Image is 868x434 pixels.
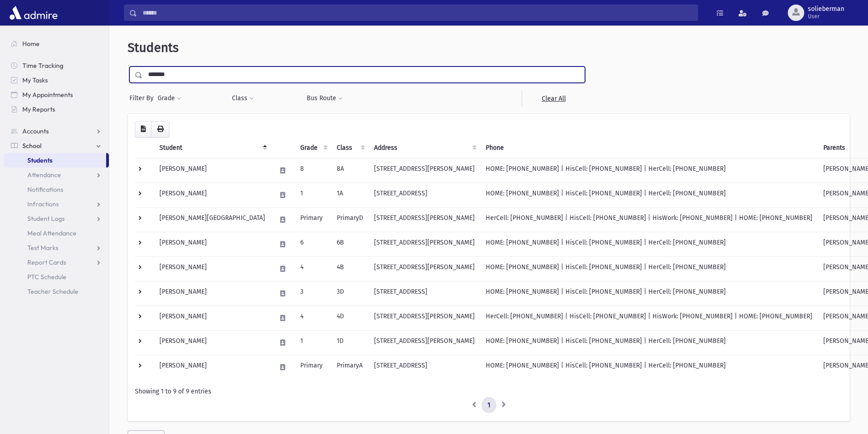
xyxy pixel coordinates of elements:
td: 4B [331,256,369,281]
td: Primary [295,207,331,232]
td: [PERSON_NAME] [154,256,271,281]
span: Students [128,40,179,55]
button: Class [231,90,254,107]
span: PTC Schedule [27,273,67,281]
td: [STREET_ADDRESS] [369,281,480,306]
td: 4D [331,306,369,330]
span: My Appointments [22,91,73,99]
a: My Appointments [4,87,109,102]
td: 6B [331,232,369,256]
td: 3D [331,281,369,306]
a: Meal Attendance [4,226,109,240]
a: Clear All [522,90,585,107]
td: HOME: [PHONE_NUMBER] | HisCell: [PHONE_NUMBER] | HerCell: [PHONE_NUMBER] [480,232,818,256]
span: Meal Attendance [27,229,77,237]
td: [STREET_ADDRESS][PERSON_NAME] [369,158,480,183]
span: Time Tracking [22,61,63,70]
td: HOME: [PHONE_NUMBER] | HisCell: [PHONE_NUMBER] | HerCell: [PHONE_NUMBER] [480,158,818,183]
td: HerCell: [PHONE_NUMBER] | HisCell: [PHONE_NUMBER] | HisWork: [PHONE_NUMBER] | HOME: [PHONE_NUMBER] [480,207,818,232]
span: Teacher Schedule [27,287,78,296]
img: AdmirePro [7,4,60,22]
a: Time Tracking [4,58,109,73]
a: School [4,138,109,153]
span: School [22,142,41,150]
a: My Reports [4,102,109,117]
a: Test Marks [4,240,109,255]
td: [STREET_ADDRESS] [369,355,480,379]
span: Students [27,156,52,164]
td: HOME: [PHONE_NUMBER] | HisCell: [PHONE_NUMBER] | HerCell: [PHONE_NUMBER] [480,183,818,207]
span: Test Marks [27,244,58,252]
th: Address: activate to sort column ascending [369,138,480,158]
span: Attendance [27,171,61,179]
td: [STREET_ADDRESS][PERSON_NAME] [369,256,480,281]
span: Notifications [27,185,63,194]
th: Class: activate to sort column ascending [331,138,369,158]
td: [PERSON_NAME] [154,330,271,355]
a: Students [4,153,106,168]
button: CSV [135,121,152,138]
a: Student Logs [4,211,109,226]
a: Infractions [4,197,109,211]
td: 4 [295,256,331,281]
div: Showing 1 to 9 of 9 entries [135,387,842,396]
td: [STREET_ADDRESS][PERSON_NAME] [369,330,480,355]
td: [PERSON_NAME][GEOGRAPHIC_DATA] [154,207,271,232]
span: Student Logs [27,214,65,223]
button: Bus Route [306,90,343,107]
a: Notifications [4,182,109,197]
span: Filter By [129,93,157,103]
td: HOME: [PHONE_NUMBER] | HisCell: [PHONE_NUMBER] | HerCell: [PHONE_NUMBER] [480,256,818,281]
td: 6 [295,232,331,256]
span: User [808,13,844,20]
td: [PERSON_NAME] [154,232,271,256]
span: Report Cards [27,258,66,266]
span: My Reports [22,105,55,113]
td: [PERSON_NAME] [154,183,271,207]
td: 3 [295,281,331,306]
td: [PERSON_NAME] [154,306,271,330]
span: My Tasks [22,76,48,84]
button: Grade [157,90,182,107]
a: Attendance [4,168,109,182]
td: HOME: [PHONE_NUMBER] | HisCell: [PHONE_NUMBER] | HerCell: [PHONE_NUMBER] [480,330,818,355]
td: PrimaryD [331,207,369,232]
button: Print [151,121,169,138]
td: 8 [295,158,331,183]
th: Grade: activate to sort column ascending [295,138,331,158]
td: [STREET_ADDRESS][PERSON_NAME] [369,232,480,256]
a: Home [4,36,109,51]
a: Accounts [4,124,109,138]
span: Infractions [27,200,59,208]
a: PTC Schedule [4,270,109,284]
td: HerCell: [PHONE_NUMBER] | HisCell: [PHONE_NUMBER] | HisWork: [PHONE_NUMBER] | HOME: [PHONE_NUMBER] [480,306,818,330]
td: 1A [331,183,369,207]
a: 1 [482,397,496,414]
td: 1 [295,183,331,207]
td: HOME: [PHONE_NUMBER] | HisCell: [PHONE_NUMBER] | HerCell: [PHONE_NUMBER] [480,281,818,306]
td: [PERSON_NAME] [154,355,271,379]
td: 4 [295,306,331,330]
th: Phone [480,138,818,158]
a: My Tasks [4,73,109,87]
input: Search [137,5,698,21]
a: Report Cards [4,255,109,270]
td: HOME: [PHONE_NUMBER] | HisCell: [PHONE_NUMBER] | HerCell: [PHONE_NUMBER] [480,355,818,379]
td: 8A [331,158,369,183]
td: 1D [331,330,369,355]
td: [STREET_ADDRESS] [369,183,480,207]
span: solieberman [808,5,844,13]
a: Teacher Schedule [4,284,109,299]
span: Accounts [22,127,49,135]
td: [STREET_ADDRESS][PERSON_NAME] [369,207,480,232]
th: Student: activate to sort column descending [154,138,271,158]
span: Home [22,40,40,48]
td: PrimaryA [331,355,369,379]
td: Primary [295,355,331,379]
td: [PERSON_NAME] [154,158,271,183]
td: [STREET_ADDRESS][PERSON_NAME] [369,306,480,330]
td: [PERSON_NAME] [154,281,271,306]
td: 1 [295,330,331,355]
